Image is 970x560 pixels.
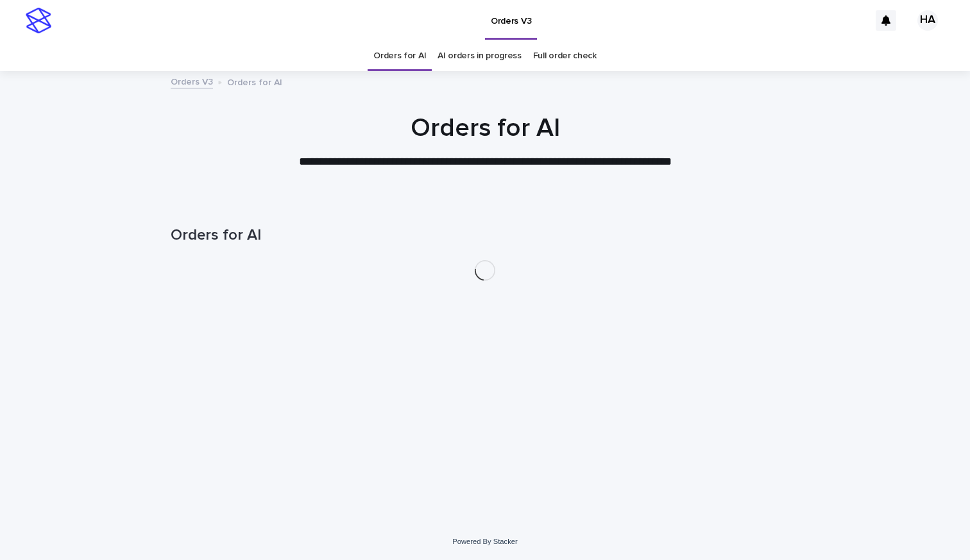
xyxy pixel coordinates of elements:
a: Orders for AI [373,41,426,71]
h1: Orders for AI [171,113,799,144]
p: Orders for AI [227,74,282,88]
a: Powered By Stacker [452,538,517,545]
a: Full order check [533,41,597,71]
a: AI orders in progress [438,41,522,71]
div: HA [917,10,938,31]
a: Orders V3 [171,74,213,88]
img: stacker-logo-s-only.png [26,8,51,33]
h1: Orders for AI [171,226,799,245]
